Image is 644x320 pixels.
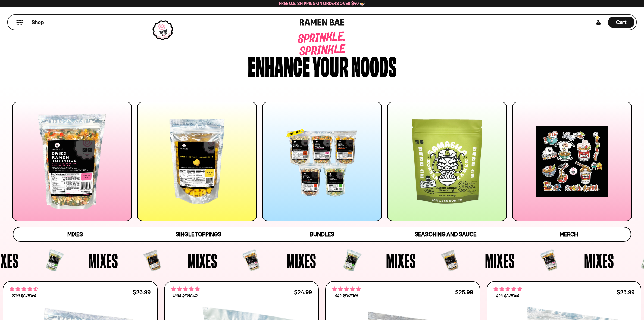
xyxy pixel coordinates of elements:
[10,285,38,293] span: 4.68 stars
[332,250,362,271] span: Mixes
[415,231,476,238] span: Seasoning and Sauce
[13,227,137,241] a: Mixes
[351,52,396,78] div: noods
[67,231,83,238] span: Mixes
[32,19,44,26] span: Shop
[455,290,473,295] div: $25.99
[279,1,365,6] span: Free U.S. Shipping on Orders over $40 🍜
[332,285,361,293] span: 4.75 stars
[496,294,519,299] span: 426 reviews
[617,290,634,295] div: $25.99
[431,250,461,271] span: Mixes
[493,285,522,293] span: 4.76 stars
[12,294,36,299] span: 2793 reviews
[233,250,262,271] span: Mixes
[608,15,634,30] div: Cart
[248,52,310,78] div: Enhance
[133,250,163,271] span: Mixes
[312,52,348,78] div: your
[310,231,334,238] span: Bundles
[173,294,197,299] span: 1393 reviews
[384,227,507,241] a: Seasoning and Sauce
[616,19,627,26] span: Cart
[260,227,384,241] a: Bundles
[137,227,260,241] a: Single Toppings
[35,250,64,271] span: Mixes
[176,231,221,238] span: Single Toppings
[507,227,631,241] a: Merch
[171,285,200,293] span: 4.76 stars
[530,250,560,271] span: Mixes
[32,17,44,28] a: Shop
[133,290,151,295] div: $26.99
[16,20,23,25] button: Mobile Menu Trigger
[560,231,578,238] span: Merch
[294,290,312,295] div: $24.99
[335,294,358,299] span: 942 reviews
